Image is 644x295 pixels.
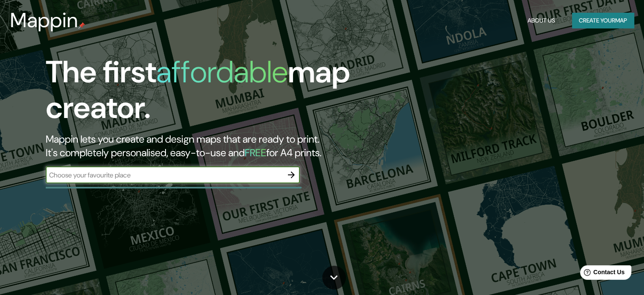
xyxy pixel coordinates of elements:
h2: Mappin lets you create and design maps that are ready to print. It's completely personalised, eas... [46,132,368,160]
h5: FREE [245,146,266,159]
h1: affordable [156,52,288,92]
img: mappin-pin [78,22,85,29]
button: Create yourmap [572,13,634,28]
h1: The first map creator. [46,54,368,132]
button: About Us [524,13,558,28]
input: Choose your favourite place [46,170,283,180]
h3: Mappin [10,8,78,32]
iframe: Help widget launcher [569,262,635,286]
